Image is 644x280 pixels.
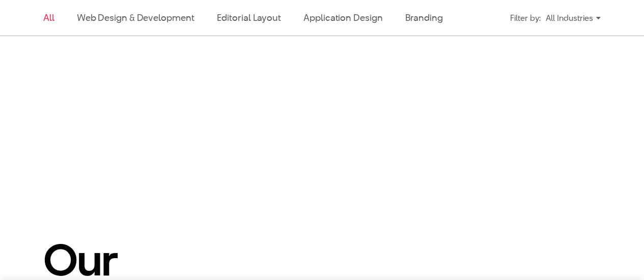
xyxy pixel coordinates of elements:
[303,11,382,24] a: Application Design
[43,11,54,24] a: All
[510,9,541,27] div: Filter by:
[77,11,194,24] a: Web Design & Development
[405,11,443,24] a: Branding
[217,11,282,24] a: Editorial Layout
[546,9,601,27] div: All Industries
